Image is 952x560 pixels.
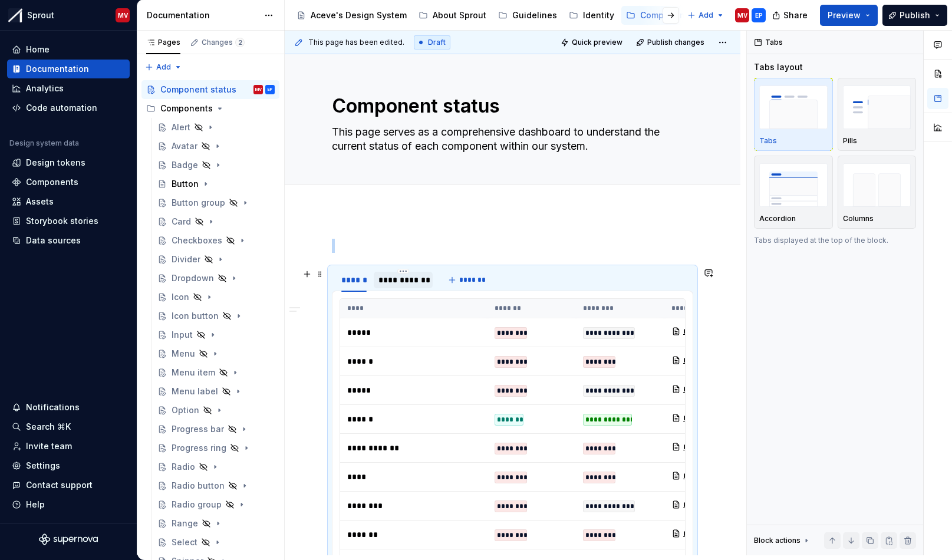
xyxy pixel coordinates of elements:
a: Components [621,6,697,25]
div: Design tokens [26,157,85,169]
img: b6c2a6ff-03c2-4811-897b-2ef07e5e0e51.png [8,8,22,22]
div: Settings [26,460,60,472]
a: Aceve's Design System [292,6,411,25]
a: Select [153,533,279,552]
button: Help [7,495,130,514]
div: Dropdown [172,272,214,284]
div: Button [172,178,199,190]
a: Radio group [153,495,279,514]
div: Identity [583,9,614,21]
a: Identity [564,6,619,25]
div: Documentation [26,63,89,75]
a: Code automation [7,98,130,117]
div: Checkboxes [172,235,222,246]
p: Accordion [759,214,796,223]
span: This page has been edited. [308,38,404,47]
button: placeholderTabs [754,78,833,151]
a: Button [153,174,279,193]
span: Add [156,62,171,72]
div: Radio button [172,480,225,492]
div: Block actions [754,532,811,549]
div: Assets [26,196,54,207]
a: Menu [153,344,279,363]
div: Range [172,518,198,529]
div: EP [268,84,272,95]
p: Pills [843,136,857,146]
span: Publish [900,9,930,21]
button: placeholderAccordion [754,156,833,229]
a: Invite team [7,437,130,456]
div: Home [26,44,50,55]
img: placeholder [843,85,911,129]
a: Guidelines [493,6,562,25]
div: Button group [172,197,225,209]
div: Aceve's Design System [311,9,407,21]
button: placeholderColumns [838,156,917,229]
p: Columns [843,214,874,223]
div: Avatar [172,140,197,152]
div: Sprout [27,9,54,21]
span: Draft [428,38,446,47]
div: Guidelines [512,9,557,21]
div: Data sources [26,235,81,246]
button: Add [684,7,728,24]
button: Preview [820,5,878,26]
button: Publish changes [633,34,710,51]
span: Publish changes [647,38,704,47]
img: placeholder [759,85,828,129]
p: Tabs [759,136,777,146]
div: MV [118,11,128,20]
div: Storybook stories [26,215,98,227]
img: placeholder [843,163,911,206]
div: Tabs layout [754,61,803,73]
a: Data sources [7,231,130,250]
div: Page tree [292,4,681,27]
img: placeholder [759,163,828,206]
a: Divider [153,250,279,269]
a: Dropdown [153,269,279,288]
a: Option [153,401,279,420]
a: Menu label [153,382,279,401]
div: Analytics [26,83,64,94]
div: Divider [172,253,200,265]
div: Search ⌘K [26,421,71,433]
a: Progress bar [153,420,279,439]
a: Home [7,40,130,59]
div: Invite team [26,440,72,452]
div: Icon button [172,310,219,322]
a: Assets [7,192,130,211]
div: Icon [172,291,189,303]
a: Design tokens [7,153,130,172]
div: Design system data [9,139,79,148]
a: Documentation [7,60,130,78]
button: SproutMV [2,2,134,28]
div: Documentation [147,9,258,21]
a: Checkboxes [153,231,279,250]
svg: Supernova Logo [39,533,98,545]
div: Components [26,176,78,188]
div: Radio group [172,499,222,510]
div: Components [141,99,279,118]
a: Radio button [153,476,279,495]
div: Pages [146,38,180,47]
div: Radio [172,461,195,473]
span: Share [783,9,808,21]
button: Add [141,59,186,75]
div: Alert [172,121,190,133]
a: Range [153,514,279,533]
a: Radio [153,457,279,476]
div: MV [737,11,747,20]
a: Badge [153,156,279,174]
div: Help [26,499,45,510]
button: Publish [882,5,947,26]
a: Menu item [153,363,279,382]
div: MV [255,84,262,95]
a: Storybook stories [7,212,130,230]
div: Badge [172,159,198,171]
div: Progress bar [172,423,224,435]
div: Option [172,404,199,416]
div: Components [160,103,213,114]
button: Notifications [7,398,130,417]
a: Avatar [153,137,279,156]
